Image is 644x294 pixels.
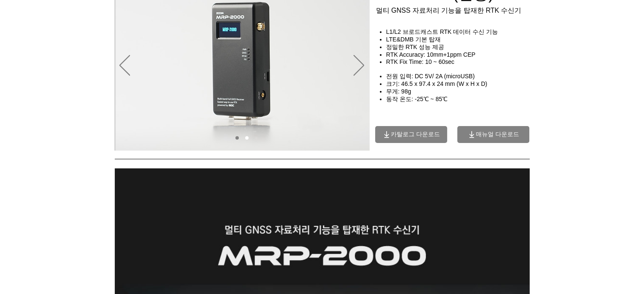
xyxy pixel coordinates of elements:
button: 다음 [354,55,364,77]
span: RTK Accuracy: 10mm+1ppm CEP [386,51,475,58]
span: RTK Fix Time: 10 ~ 60sec [386,58,454,65]
a: 카탈로그 다운로드 [375,126,447,143]
span: 매뉴얼 다운로드 [476,131,519,138]
a: 매뉴얼 다운로드 [457,126,529,143]
span: 동작 온도: -25℃ ~ 85℃ [386,96,448,102]
span: 크기: 46.5 x 97.4 x 24 mm (W x H x D) [386,80,487,87]
nav: 슬라이드 [232,136,252,140]
a: 02 [245,136,249,140]
button: 이전 [119,55,130,77]
a: 01 [235,136,239,140]
iframe: Wix Chat [547,258,644,294]
span: 카탈로그 다운로드 [391,131,440,138]
span: 정밀한 RTK 성능 제공 [386,44,444,50]
span: 무게: 98g [386,88,411,95]
span: 전원 입력: DC 5V/ 2A (microUSB) [386,73,475,80]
